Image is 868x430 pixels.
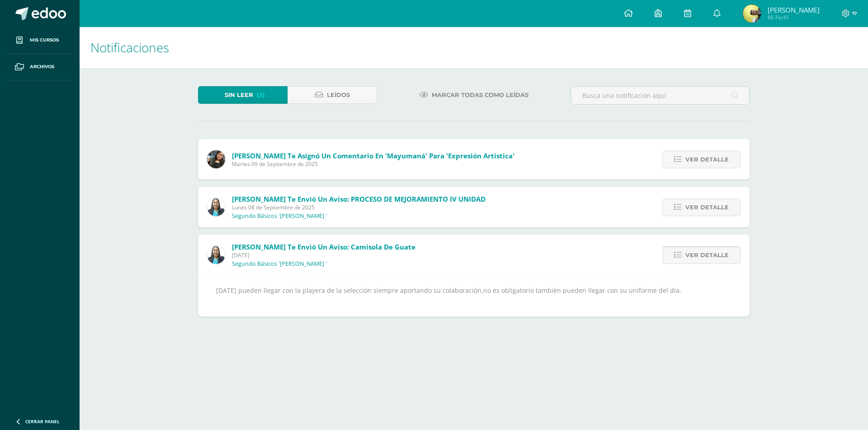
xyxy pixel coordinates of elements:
[7,27,72,54] a: Mis cursos
[207,246,225,264] img: 49168807a2b8cca0ef2119beca2bd5ad.png
[232,160,514,168] span: Martes 09 de Septiembre de 2025
[232,251,415,259] span: [DATE]
[90,39,169,56] span: Notificaciones
[198,86,288,104] a: Sin leer(3)
[232,194,486,203] span: [PERSON_NAME] te envió un aviso: PROCESO DE MEJORAMIENTO IV UNIDAD
[207,198,225,216] img: 49168807a2b8cca0ef2119beca2bd5ad.png
[232,213,327,220] p: Segundo Básicos '[PERSON_NAME] '
[432,87,528,103] span: Marcar todas como leídas
[685,247,729,264] span: Ver detalle
[232,260,327,268] p: Segundo Básicos '[PERSON_NAME] '
[207,150,225,168] img: afbb90b42ddb8510e0c4b806fbdf27cc.png
[30,63,54,70] span: Archivos
[571,87,749,104] input: Busca una notificación aquí
[232,242,415,251] span: [PERSON_NAME] te envió un aviso: Camisola de Guate
[216,285,731,307] div: [DATE] pueden llegar con la playera de la selección siempre aportando su colaboración,no es oblig...
[408,86,540,104] a: Marcar todas como leídas
[257,87,265,103] span: (3)
[743,5,761,23] img: fe7658234b4a9cdc706125f86f24d87e.png
[30,37,59,44] span: Mis cursos
[768,5,820,14] span: [PERSON_NAME]
[768,14,820,21] span: Mi Perfil
[685,199,729,216] span: Ver detalle
[232,151,514,160] span: [PERSON_NAME] te asignó un comentario en 'Mayumaná' para 'Expresión Artistica'
[288,86,377,104] a: Leídos
[25,418,60,425] span: Cerrar panel
[225,87,253,103] span: Sin leer
[327,87,350,103] span: Leídos
[232,203,486,211] span: Lunes 08 de Septiembre de 2025
[7,54,72,80] a: Archivos
[685,151,729,168] span: Ver detalle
